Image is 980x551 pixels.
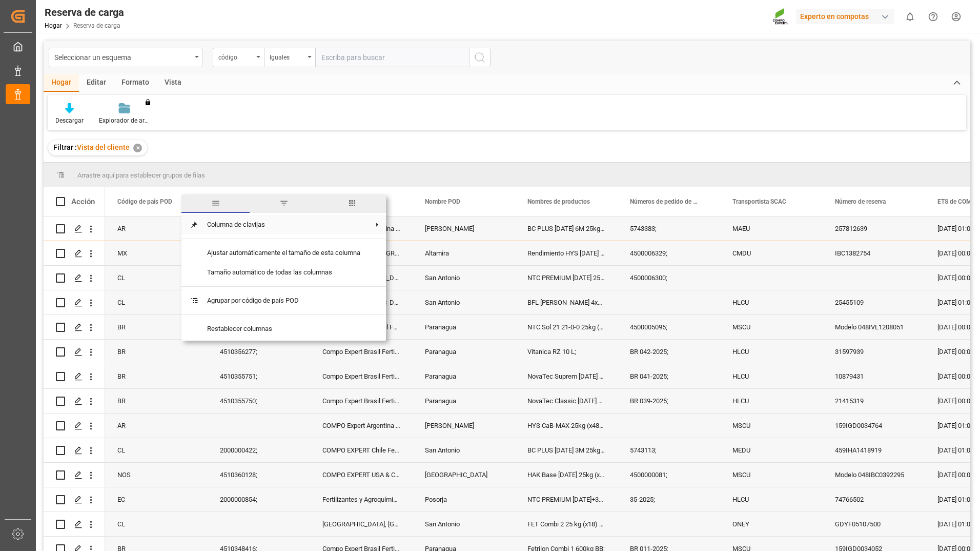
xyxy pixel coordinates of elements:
[199,263,369,282] span: Tamaño automático de todas las columnas
[618,340,720,364] div: BR 042-2025;
[823,463,925,487] div: Modelo 048IBC0392295
[270,50,304,62] div: Iguales
[199,319,369,339] span: Restablecer columnas
[618,315,720,339] div: 4500005095;
[720,512,823,536] div: ONEY
[105,241,208,265] div: MX
[469,48,491,67] button: Botón de búsqueda
[310,364,413,388] div: Compo Expert Brasil Fertilizante. LTDA.
[44,389,105,414] div: Presione ESPACIO para seleccionar esta fila.
[157,74,189,92] div: Vista
[199,243,369,263] span: Ajustar automáticamente el tamaño de esta columna
[181,194,250,213] span: General
[515,487,618,511] div: NTC PREMIUM [DATE]+3+TE BULK;
[208,463,310,487] div: 4510360128;
[515,217,618,241] div: BC PLUS [DATE] 6M 25kg (x42) INT;
[44,266,105,290] div: Presione ESPACIO para seleccionar esta fila.
[105,389,208,413] div: BR
[53,143,77,151] span: Filtrar :
[618,463,720,487] div: 4500000081;
[310,438,413,462] div: COMPO EXPERT Chile Ferti. Ltda, CE_CHILE
[105,414,208,438] div: AR
[105,487,208,511] div: EC
[44,463,105,487] div: Presione ESPACIO para seleccionar esta fila.
[54,50,191,63] div: Seleccionar un esquema
[413,340,515,364] div: Paranagua
[630,198,699,205] span: Números de pedido de compra de cliente
[208,487,310,511] div: 2000000854;
[208,340,310,364] div: 4510356277;
[800,11,869,22] font: Experto en compotas
[44,290,105,315] div: Presione ESPACIO para seleccionar esta fila.
[720,217,823,241] div: MAEU
[720,364,823,388] div: HLCU
[823,512,925,536] div: GDYF05107500
[618,217,720,241] div: 5743383;
[315,48,469,67] input: Escriba para buscar
[720,414,823,438] div: MSCU
[413,463,515,487] div: [GEOGRAPHIC_DATA]
[618,389,720,413] div: BR 039-2025;
[515,438,618,462] div: BC PLUS [DATE] 3M 25kg (x42) WW;
[44,241,105,266] div: Presione ESPACIO para seleccionar esta fila.
[77,171,205,179] span: Arrastre aquí para establecer grupos de filas
[823,389,925,413] div: 21415319
[105,266,208,290] div: CL
[44,438,105,463] div: Presione ESPACIO para seleccionar esta fila.
[413,438,515,462] div: San Antonio
[44,217,105,241] div: Press SPACE to select this row.
[208,364,310,388] div: 4510355751;
[720,463,823,487] div: MSCU
[618,241,720,265] div: 4500006329;
[413,217,515,241] div: [PERSON_NAME]
[105,512,208,536] div: CL
[208,389,310,413] div: 4510355750;
[199,291,369,310] span: Agrupar por código de país POD
[823,364,925,388] div: 10879431
[264,48,315,67] button: Abrir menú
[515,315,618,339] div: NTC Sol 21 21-0-0 25kg (x48) WW;
[796,7,899,26] button: Experto en compotas
[117,198,172,205] span: Código de país POD
[720,290,823,314] div: HLCU
[44,74,79,92] div: Hogar
[823,438,925,462] div: 459IHA1418919
[105,340,208,364] div: BR
[45,5,124,20] div: Reserva de carga
[413,290,515,314] div: San Antonio
[79,74,114,92] div: Editar
[899,5,922,28] button: mostrar 0 notificaciones nuevas
[45,22,62,29] a: Hogar
[618,266,720,290] div: 4500006300;
[44,414,105,438] div: Presione ESPACIO para seleccionar esta fila.
[720,487,823,511] div: HLCU
[213,48,264,67] button: Abrir menú
[823,217,925,241] div: 257812639
[515,389,618,413] div: NovaTec Classic [DATE] 25 kg;
[310,487,413,511] div: Fertilizantes y Agroquímicos, Europeos Eurofert S.A.
[218,50,253,62] div: código
[772,8,789,26] img: Screenshot%202023-09-29%20at%2010.02.21.png_1712312052.png
[105,315,208,339] div: BR
[105,217,208,241] div: AR
[199,215,369,234] span: Columna de clavijas
[618,487,720,511] div: 35-2025;
[823,290,925,314] div: 25455109
[114,74,157,92] div: Formato
[413,389,515,413] div: Paranagua
[515,290,618,314] div: BFL [PERSON_NAME] 4x5L (x40) CL;
[515,266,618,290] div: NTC PREMIUM [DATE] 25kg (x42) WW MTO;
[922,5,945,28] button: Centro de ayuda
[55,116,84,125] div: Descargar
[823,315,925,339] div: Modelo 048IVL1208051
[71,197,95,206] div: Acción
[133,144,142,152] div: ✕
[413,512,515,536] div: San Antonio
[515,241,618,265] div: Rendimiento HYS [DATE] (+4,5) 25kg (x48) MX;
[44,512,105,537] div: Presione ESPACIO para seleccionar esta fila.
[413,487,515,511] div: Posorja
[413,414,515,438] div: [PERSON_NAME]
[618,364,720,388] div: BR 041-2025;
[413,364,515,388] div: Paranagua
[618,438,720,462] div: 5743113;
